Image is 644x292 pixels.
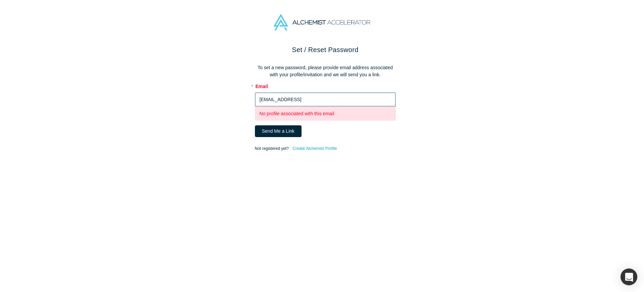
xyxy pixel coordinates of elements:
[255,64,396,78] p: To set a new password, please provide email address associated with your profile/invitation and w...
[255,125,302,137] button: Send Me a Link
[255,146,289,151] span: Not registered yet?
[274,14,370,31] img: Alchemist Accelerator Logo
[255,81,396,90] label: Email
[260,110,391,117] p: No profile associated with this email
[255,45,396,55] h2: Set / Reset Password
[292,144,337,153] a: Create Alchemist Profile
